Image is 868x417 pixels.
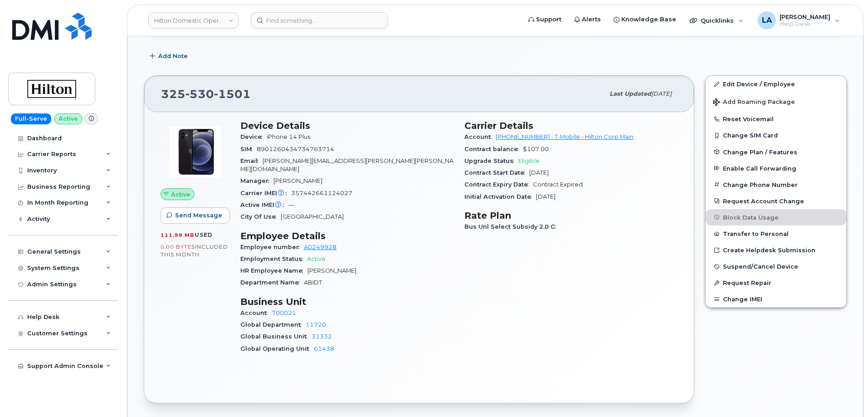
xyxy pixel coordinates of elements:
[723,148,797,155] span: Change Plan / Features
[706,209,846,226] button: Block Data Usage
[533,181,583,188] span: Contract Expired
[706,275,846,291] button: Request Repair
[257,146,334,152] span: 8901260434734763714
[610,90,651,97] span: Last updated
[240,157,454,172] span: [PERSON_NAME][EMAIL_ADDRESS][PERSON_NAME][PERSON_NAME][DOMAIN_NAME]
[240,333,312,340] span: Global Business Unit
[158,52,188,60] span: Add Note
[240,279,304,286] span: Department Name
[582,15,601,24] span: Alerts
[195,231,213,238] span: used
[464,193,536,200] span: Initial Activation Date
[240,213,281,220] span: City Of Use
[144,48,195,64] button: Add Note
[307,267,356,274] span: [PERSON_NAME]
[267,133,310,140] span: iPhone 14 Plus
[780,13,830,20] span: [PERSON_NAME]
[288,201,294,208] span: —
[240,267,307,274] span: HR Employee Name
[240,146,257,152] span: SIM
[762,15,772,26] span: LA
[148,12,239,29] a: Hilton Domestic Operating Company Inc
[464,210,678,221] h3: Rate Plan
[240,255,307,262] span: Employment Status
[240,321,306,328] span: Global Department
[464,223,560,230] span: Bus Unl Select Subsidy 2.0 C
[464,157,518,164] span: Upgrade Status
[568,10,607,29] a: Alerts
[536,193,556,200] span: [DATE]
[240,133,267,140] span: Device
[314,345,334,352] a: 61438
[706,76,846,92] a: Edit Device / Employee
[706,258,846,275] button: Suspend/Cancel Device
[161,232,195,238] span: 111.99 MB
[304,244,336,250] a: A0249928
[706,127,846,143] button: Change SIM Card
[272,309,296,316] a: 700021
[240,120,454,131] h3: Device Details
[751,11,846,29] div: Lanette Aparicio
[536,15,561,24] span: Support
[291,190,352,196] span: 357442661124027
[240,345,314,352] span: Global Operating Unit
[518,157,540,164] span: Eligible
[240,190,291,196] span: Carrier IMEI
[713,98,795,107] span: Add Roaming Package
[161,87,251,101] span: 325
[464,181,533,188] span: Contract Expiry Date
[161,244,195,250] span: 0.00 Bytes
[522,10,568,29] a: Support
[240,157,263,164] span: Email
[706,226,846,242] button: Transfer to Personal
[706,291,846,307] button: Change IMEI
[464,120,678,131] h3: Carrier Details
[240,309,272,316] span: Account
[723,165,796,172] span: Enable Call Forwarding
[464,146,523,152] span: Contract balance
[464,169,529,176] span: Contract Start Date
[706,144,846,160] button: Change Plan / Features
[251,12,388,29] input: Find something...
[307,255,326,262] span: Active
[706,242,846,258] a: Create Helpdesk Submission
[706,92,846,111] button: Add Roaming Package
[496,133,634,140] a: [PHONE_NUMBER] - T-Mobile - Hilton Corp Main
[529,169,549,176] span: [DATE]
[240,296,454,307] h3: Business Unit
[281,213,344,220] span: [GEOGRAPHIC_DATA]
[706,160,846,177] button: Enable Call Forwarding
[214,87,251,101] span: 1501
[651,90,672,97] span: [DATE]
[523,146,549,152] span: $107.00
[607,10,683,29] a: Knowledge Base
[161,207,230,224] button: Send Message
[706,111,846,127] button: Reset Voicemail
[683,11,750,29] div: Quicklinks
[706,177,846,193] button: Change Phone Number
[185,87,214,101] span: 530
[168,125,222,179] img: image20231002-3703462-trllhy.jpeg
[171,190,190,199] span: Active
[723,263,798,270] span: Suspend/Cancel Device
[240,177,273,184] span: Manager
[312,333,332,340] a: 31332
[464,133,496,140] span: Account
[829,378,861,410] iframe: Messenger Launcher
[240,231,454,241] h3: Employee Details
[175,211,222,220] span: Send Message
[240,244,304,250] span: Employee number
[273,177,322,184] span: [PERSON_NAME]
[706,193,846,209] button: Request Account Change
[701,17,734,24] span: Quicklinks
[304,279,322,286] span: ABIDT
[306,321,326,328] a: 11720
[240,201,288,208] span: Active IMEI
[780,20,830,28] span: Help Desk
[621,15,676,24] span: Knowledge Base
